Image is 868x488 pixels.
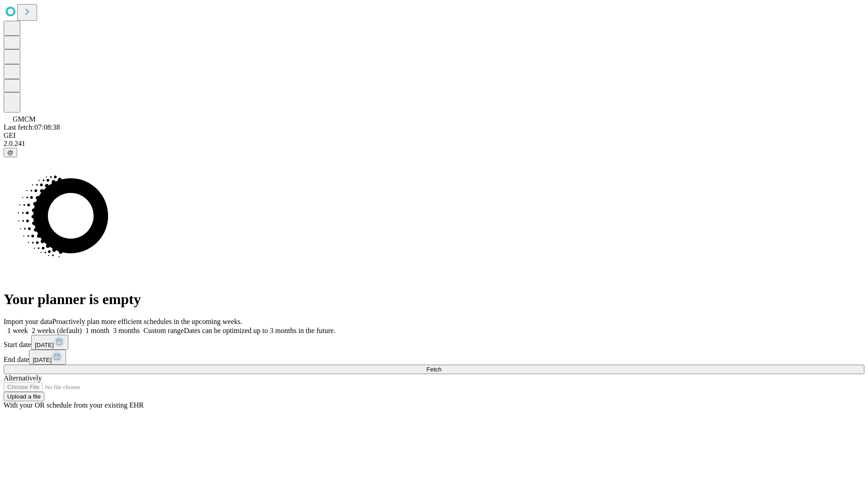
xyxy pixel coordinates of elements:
[4,350,864,365] div: End date
[4,140,864,148] div: 2.0.241
[4,374,42,382] span: Alternatively
[4,148,17,157] button: @
[35,342,54,348] span: [DATE]
[113,327,140,334] span: 3 months
[4,401,144,409] span: With your OR schedule from your existing EHR
[184,327,335,334] span: Dates can be optimized up to 3 months in the future.
[4,131,864,140] div: GEI
[4,335,864,350] div: Start date
[4,291,864,308] h1: Your planner is empty
[7,149,14,156] span: @
[52,318,242,325] span: Proactively plan more efficient schedules in the upcoming weeks.
[85,327,109,334] span: 1 month
[32,327,82,334] span: 2 weeks (default)
[7,327,28,334] span: 1 week
[31,335,68,350] button: [DATE]
[13,115,36,123] span: GMCM
[4,392,44,401] button: Upload a file
[4,365,864,374] button: Fetch
[33,357,52,363] span: [DATE]
[4,318,52,325] span: Import your data
[4,123,60,131] span: Last fetch: 07:08:38
[29,350,66,365] button: [DATE]
[143,327,184,334] span: Custom range
[426,366,441,373] span: Fetch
